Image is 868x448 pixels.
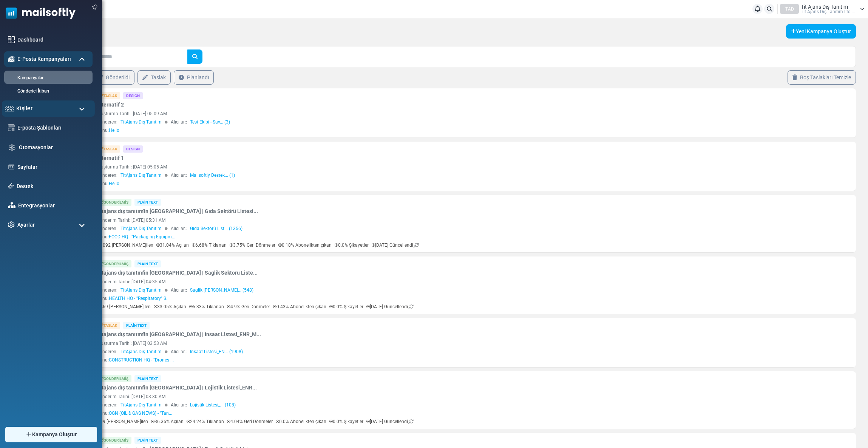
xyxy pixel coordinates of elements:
a: Alternatif 1 [97,154,124,162]
div: Plain Text [134,437,161,444]
span: HEALTH HQ - "Respiratory" S... [109,296,170,301]
div: Gönderen: Alıcılar:: [97,225,745,232]
a: Destek [17,182,89,190]
div: Konu: [97,410,172,417]
div: Plain Text [134,375,161,382]
a: Titajans dış tanıtım'in [GEOGRAPHIC_DATA] | Lojistik Listesi_ENR... [97,384,257,392]
a: Titajans dış tanıtım'in [GEOGRAPHIC_DATA] | Saglik Sektoru Liste... [97,269,258,277]
span: Ti̇t Ajans Diş Tanitim Ltd ... [801,9,855,14]
a: Gıda Sektörü List... (1356) [190,225,242,232]
p: [DATE] Güncellendi [366,303,414,310]
p: [DATE] Güncellendi [372,242,419,249]
div: Konu: [97,295,170,302]
div: Taslak [97,145,120,153]
p: TitAjans Dış Tanıtım, 1972 yılında kurulan ve 50 [PERSON_NAME] süredir uluslararası tanıtım alanı... [4,4,241,33]
div: Gönderen: Alıcılar:: [97,402,745,408]
span: Kampanya Oluştur [32,431,77,439]
div: Taslak [97,322,120,329]
p: 0.0% Şikayetler [329,303,363,310]
p: 4.04% Geri Dönmeler [227,418,273,425]
div: Gönderen: Alıcılar:: [97,119,745,125]
p: TitAjans Dış Tanıtım, 1972 yılında kurulan ve 50 [PERSON_NAME] süredir uluslararası tanıtım alanı... [4,207,241,254]
p: 5.33% Tıklanan [189,303,224,310]
div: Oluşturma Tarihi: [DATE] 05:05 AM [97,164,745,170]
p: 6.68% Tıklanan [192,242,227,249]
p: 3.75% Geri Dönmeler [230,242,275,249]
div: Gönderen: Alıcılar:: [97,287,745,294]
a: Test Ekibi - Say... (3) [190,119,230,125]
span: Ayarlar [17,221,35,229]
a: Entegrasyonlar [18,202,89,210]
img: dashboard-icon.svg [8,36,15,43]
div: Gönderen: Alıcılar:: [97,172,745,179]
a: Titajans dış tanıtım'in [GEOGRAPHIC_DATA] | Insaat Listesi_ENR_M... [97,331,261,338]
div: Konu: [97,180,119,187]
span: TitAjans Dış Tanıtım [120,225,162,232]
div: Konu: [97,233,175,240]
a: Kampanyalar [4,74,91,81]
span: E-Posta Kampanyaları [17,55,71,63]
a: Otomasyonlar [19,144,89,151]
img: contacts-icon.svg [5,106,14,111]
span: OGN (OIL & GAS NEWS) - "Tan... [109,411,172,416]
img: campaigns-icon-active.png [8,56,15,62]
div: Gönderilmiş [97,375,131,382]
p: 4.9% Geri Dönmeler [227,303,270,310]
div: TAD [780,4,799,14]
p: Yeniliğe ayak uydurmak adına geleneksel medyanın yanısıra bir çok dijital tanıtım alternatifi de ... [4,33,241,56]
p: 469 [PERSON_NAME]ilen [97,303,151,310]
a: E-posta Şablonları [17,124,89,132]
a: TAD Tit Ajans Dış Tanıtım Ti̇t Ajans Diş Tanitim Ltd ... [780,4,864,14]
a: Yeni Kampanya Oluştur [786,24,856,39]
a: Gönderildi [93,70,134,85]
a: Insaat Listesi_EN... (1908) [190,348,243,355]
span: Kişiler [16,104,32,113]
div: Gönderilmiş [97,199,131,206]
p: Yeniliğe ayak uydurmak adına geleneksel medyanın yanısıra bir çok dijital tanıtım alternatifi de ... [4,254,241,292]
span: TitAjans Dış Tanıtım [120,172,162,179]
img: email-templates-icon.svg [8,124,15,131]
p: 1092 [PERSON_NAME]ilen [97,242,153,249]
p: 0.0% Abonelikten çıkan [276,418,326,425]
a: Taslak [137,70,171,85]
span: TitAjans Dış Tanıtım [120,402,162,408]
div: Konu: [97,357,174,363]
span: Hello [109,128,119,133]
div: Plain Text [134,199,161,206]
div: Design [123,92,143,99]
span: FOOD HQ - "Packaging Equipm... [109,234,175,239]
p: 33.05% Açılan [154,303,186,310]
p: 0.43% Abonelikten çıkan [273,303,326,310]
p: 0.0% Şikayetler [329,418,363,425]
a: Boş Taslakları Temizle [788,70,856,85]
img: workflow.svg [8,143,16,152]
div: Taslak [97,92,120,99]
div: Gönderim Tarihi: [DATE] 03:30 AM [97,393,745,400]
p: 0.18% Abonelikten çıkan [278,242,332,249]
p: 0.0% Şikayetler [335,242,369,249]
a: Planlandı [174,70,214,85]
img: support-icon.svg [8,183,14,189]
span: Hello [109,181,119,186]
div: Gönderilmiş [97,260,131,267]
p: 36.36% Açılan [151,418,184,425]
span: TitAjans Dış Tanıtım [120,287,162,294]
a: Alternatif 2 [97,101,124,109]
img: landing_pages.svg [8,164,15,170]
a: Sayfalar [17,163,89,171]
span: TitAjans Dış Tanıtım [120,119,162,125]
p: [DATE] Güncellendi [366,418,414,425]
div: Gönderilmiş [97,437,131,444]
span: TitAjans Dış Tanıtım [120,348,162,355]
a: Lojistik Listesi_... (108) [190,402,236,408]
img: settings-icon.svg [8,221,15,228]
div: Oluşturma Tarihi: [DATE] 05:09 AM [97,110,745,117]
div: Gönderim Tarihi: [DATE] 05:31 AM [97,217,745,224]
a: Saglik [PERSON_NAME]... (548) [190,287,253,294]
a: Gönderici İtibarı [4,88,91,94]
span: CONSTRUCTION HQ - "Drones ... [109,357,174,363]
div: Oluşturma Tarihi: [DATE] 03:53 AM [97,340,745,347]
a: Titajans dış tanıtım'in [GEOGRAPHIC_DATA] | Gıda Sektörü Listesi... [97,207,258,215]
div: Plain Text [134,260,161,267]
div: Gönderen: Alıcılar:: [97,348,745,355]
